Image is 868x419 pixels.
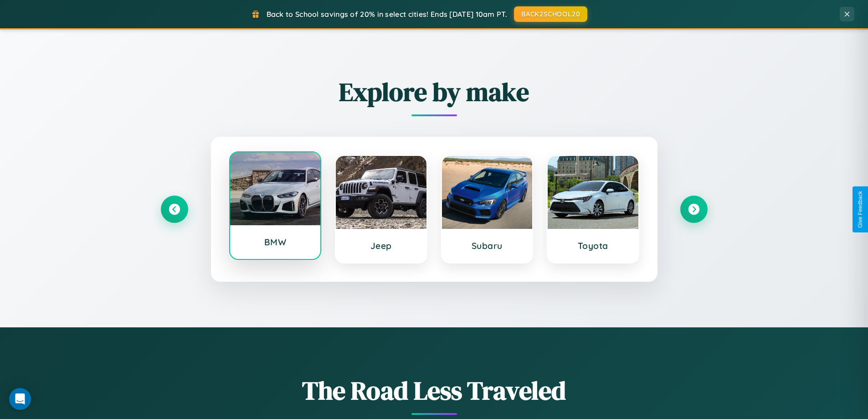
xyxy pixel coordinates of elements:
h3: Subaru [451,240,524,251]
span: Back to School savings of 20% in select cities! Ends [DATE] 10am PT. [267,10,507,19]
h3: Toyota [557,240,629,251]
h1: The Road Less Traveled [161,373,708,408]
h3: BMW [239,237,312,248]
h2: Explore by make [161,74,708,109]
h3: Jeep [345,240,417,251]
div: Open Intercom Messenger [9,388,31,410]
button: BACK2SCHOOL20 [514,6,587,22]
div: Give Feedback [857,191,863,228]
